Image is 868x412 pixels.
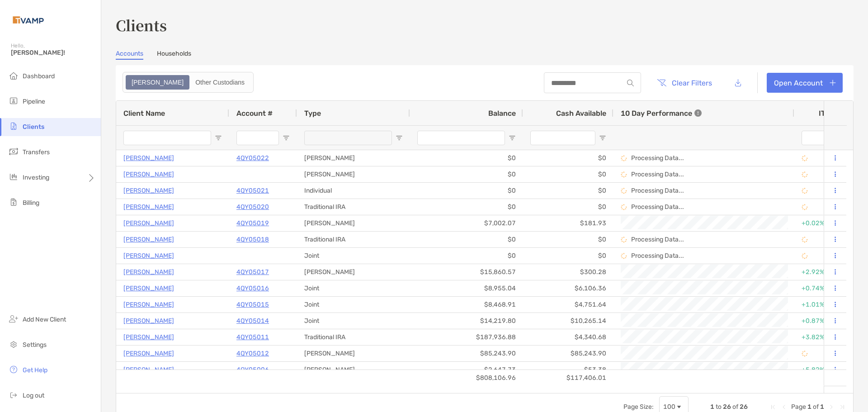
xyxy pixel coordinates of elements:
[127,76,189,89] div: Zoe
[8,364,19,375] img: get-help icon
[11,49,95,57] span: [PERSON_NAME]!
[236,331,269,343] a: 4QY05011
[123,185,174,196] a: [PERSON_NAME]
[820,403,824,411] span: 1
[123,218,174,229] a: [PERSON_NAME]
[236,315,269,327] p: 4QY05014
[410,215,523,231] div: $7,002.07
[621,237,627,243] img: Processing Data icon
[236,266,269,278] a: 4QY05017
[8,313,19,324] img: add_new_client icon
[123,250,174,261] a: [PERSON_NAME]
[621,204,627,210] img: Processing Data icon
[236,131,279,145] input: Account # Filter Input
[23,316,66,323] span: Add New Client
[283,134,290,142] button: Open Filter Menu
[8,121,19,132] img: clients icon
[599,134,606,142] button: Open Filter Menu
[8,95,19,106] img: pipeline icon
[410,183,523,199] div: $0
[802,253,808,259] img: Processing Data icon
[23,174,49,181] span: Investing
[523,346,613,361] div: $85,243.90
[236,109,273,118] span: Account #
[236,234,269,245] a: 4QY05018
[23,392,44,399] span: Log out
[297,297,410,313] div: Joint
[11,4,46,36] img: Zoe Logo
[23,341,47,349] span: Settings
[802,216,841,231] div: +0.02%
[410,166,523,182] div: $0
[530,131,595,145] input: Cash Available Filter Input
[23,148,50,156] span: Transfers
[297,183,410,199] div: Individual
[807,403,811,411] span: 1
[410,329,523,345] div: $187,936.88
[802,204,808,210] img: Processing Data icon
[523,248,613,264] div: $0
[740,403,748,411] span: 26
[236,364,269,375] a: 4QY05006
[236,348,269,359] a: 4QY05012
[236,185,269,196] p: 4QY05021
[523,313,613,329] div: $10,265.14
[23,199,39,207] span: Billing
[297,346,410,361] div: [PERSON_NAME]
[631,236,684,243] p: Processing Data...
[802,131,830,145] input: ITD Filter Input
[236,299,269,310] a: 4QY05015
[23,72,55,80] span: Dashboard
[123,72,254,93] div: segmented control
[123,266,174,278] a: [PERSON_NAME]
[523,150,613,166] div: $0
[802,350,808,357] img: Processing Data icon
[621,171,627,178] img: Processing Data icon
[410,280,523,296] div: $8,955.04
[523,232,613,247] div: $0
[190,76,250,89] div: Other Custodians
[236,218,269,229] a: 4QY05019
[802,362,841,377] div: +5.82%
[410,248,523,264] div: $0
[819,109,841,118] div: ITD
[236,201,269,213] p: 4QY05020
[304,109,321,118] span: Type
[769,403,777,411] div: First Page
[297,362,410,378] div: [PERSON_NAME]
[123,152,174,164] a: [PERSON_NAME]
[116,50,143,60] a: Accounts
[631,187,684,194] p: Processing Data...
[23,366,47,374] span: Get Help
[410,362,523,378] div: $2,647.73
[621,155,627,161] img: Processing Data icon
[123,348,174,359] p: [PERSON_NAME]
[123,169,174,180] a: [PERSON_NAME]
[123,283,174,294] p: [PERSON_NAME]
[123,315,174,327] a: [PERSON_NAME]
[297,232,410,247] div: Traditional IRA
[802,237,808,243] img: Processing Data icon
[650,73,719,93] button: Clear Filters
[297,280,410,296] div: Joint
[523,297,613,313] div: $4,751.64
[8,197,19,208] img: billing icon
[236,283,269,294] p: 4QY05016
[123,131,211,145] input: Client Name Filter Input
[236,152,269,164] p: 4QY05022
[410,297,523,313] div: $8,468.91
[802,155,808,161] img: Processing Data icon
[123,201,174,213] a: [PERSON_NAME]
[732,403,738,411] span: of
[621,188,627,194] img: Processing Data icon
[410,232,523,247] div: $0
[123,331,174,343] a: [PERSON_NAME]
[631,203,684,211] p: Processing Data...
